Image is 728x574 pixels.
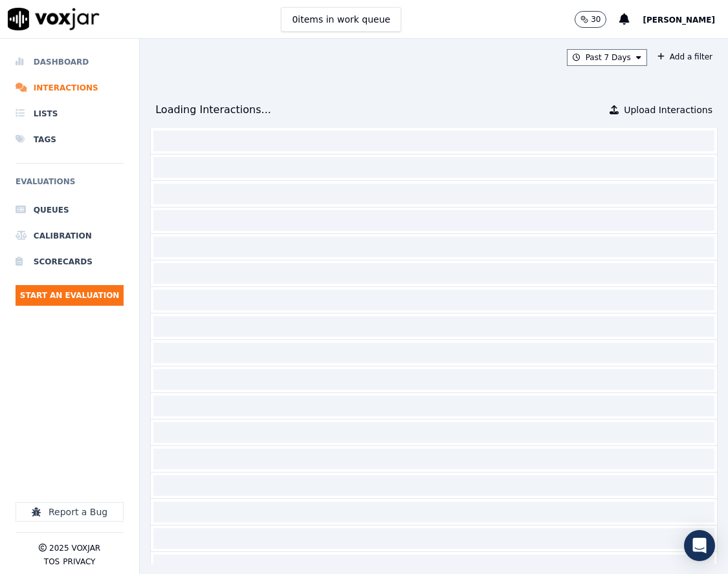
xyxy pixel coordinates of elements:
a: Scorecards [16,249,124,275]
p: 30 [591,14,601,25]
div: Open Intercom Messenger [684,530,715,561]
p: 2025 Voxjar [49,543,100,553]
button: [PERSON_NAME] [643,12,728,27]
span: Upload Interactions [624,103,712,116]
a: Queues [16,197,124,223]
button: Past 7 Days [567,49,647,66]
button: 30 [575,11,619,28]
a: Interactions [16,75,124,101]
img: voxjar logo [8,8,100,30]
span: [PERSON_NAME] [643,16,715,25]
a: Tags [16,127,124,153]
a: Lists [16,101,124,127]
a: Dashboard [16,49,124,75]
button: TOS [44,557,60,567]
button: Add a filter [652,49,718,65]
h6: Evaluations [16,174,124,197]
div: Loading Interactions... [155,102,271,118]
a: Calibration [16,223,124,249]
button: 0items in work queue [281,7,401,32]
button: Start an Evaluation [16,285,124,306]
button: Report a Bug [16,502,124,522]
button: Upload Interactions [610,103,712,116]
button: Privacy [63,557,95,567]
button: 30 [575,11,606,28]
